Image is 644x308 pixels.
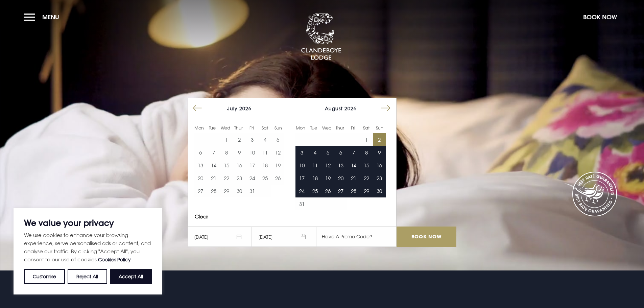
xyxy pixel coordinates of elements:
td: Choose Monday, July 27, 2026 as your end date. [194,185,207,197]
button: 16 [233,159,246,172]
td: Choose Wednesday, July 1, 2026 as your end date. [220,133,233,146]
td: Choose Saturday, August 1, 2026 as your end date. [360,133,373,146]
td: Choose Friday, August 7, 2026 as your end date. [347,146,360,159]
td: Choose Thursday, July 23, 2026 as your end date. [233,172,246,185]
button: 31 [246,185,259,197]
button: 22 [220,172,233,185]
td: Choose Monday, August 3, 2026 as your end date. [295,146,308,159]
td: Choose Saturday, July 11, 2026 as your end date. [259,146,271,159]
span: Menu [42,13,59,21]
td: Choose Sunday, July 5, 2026 as your end date. [271,133,284,146]
td: Choose Tuesday, August 25, 2026 as your end date. [308,185,321,197]
td: Choose Monday, August 17, 2026 as your end date. [295,172,308,185]
button: 29 [360,185,373,197]
span: [DATE] [188,227,252,247]
button: 26 [271,172,284,185]
button: 3 [246,133,259,146]
td: Choose Wednesday, August 26, 2026 as your end date. [321,185,334,197]
button: Move backward to switch to the previous month. [191,102,204,115]
td: Choose Friday, July 24, 2026 as your end date. [246,172,259,185]
button: 20 [334,172,347,185]
td: Choose Friday, August 28, 2026 as your end date. [347,185,360,197]
td: Choose Thursday, July 9, 2026 as your end date. [233,146,246,159]
button: Clear [195,214,208,219]
button: 3 [295,146,308,159]
button: 23 [373,172,386,185]
button: 12 [271,146,284,159]
td: Choose Friday, July 31, 2026 as your end date. [246,185,259,197]
button: 25 [308,185,321,197]
td: Choose Wednesday, August 5, 2026 as your end date. [321,146,334,159]
button: 1 [220,133,233,146]
img: Clandeboye Lodge [301,13,341,61]
button: 2 [233,133,246,146]
td: Choose Tuesday, August 4, 2026 as your end date. [308,146,321,159]
button: 11 [259,146,271,159]
td: Choose Wednesday, July 8, 2026 as your end date. [220,146,233,159]
td: Choose Friday, August 14, 2026 as your end date. [347,159,360,172]
button: 5 [271,133,284,146]
button: 5 [321,146,334,159]
button: 22 [360,172,373,185]
button: 31 [295,197,308,210]
button: 9 [233,146,246,159]
td: Selected. Sunday, August 2, 2026 [373,133,386,146]
button: 29 [220,185,233,197]
span: July [227,105,238,111]
td: Choose Monday, July 20, 2026 as your end date. [194,172,207,185]
button: 14 [207,159,220,172]
button: 4 [308,146,321,159]
button: Accept All [110,269,152,284]
td: Choose Tuesday, August 18, 2026 as your end date. [308,172,321,185]
span: 2026 [239,105,252,111]
td: Choose Monday, July 6, 2026 as your end date. [194,146,207,159]
td: Choose Thursday, August 27, 2026 as your end date. [334,185,347,197]
td: Choose Thursday, July 30, 2026 as your end date. [233,185,246,197]
button: 27 [194,185,207,197]
td: Choose Tuesday, August 11, 2026 as your end date. [308,159,321,172]
button: 24 [246,172,259,185]
td: Choose Thursday, July 2, 2026 as your end date. [233,133,246,146]
td: Choose Sunday, August 23, 2026 as your end date. [373,172,386,185]
button: 30 [233,185,246,197]
td: Choose Friday, July 10, 2026 as your end date. [246,146,259,159]
button: Book Now [580,10,620,24]
button: 2 [373,133,386,146]
button: 7 [207,146,220,159]
td: Choose Friday, July 3, 2026 as your end date. [246,133,259,146]
td: Choose Thursday, July 16, 2026 as your end date. [233,159,246,172]
td: Choose Tuesday, July 28, 2026 as your end date. [207,185,220,197]
td: Choose Sunday, July 12, 2026 as your end date. [271,146,284,159]
button: 10 [295,159,308,172]
button: 20 [194,172,207,185]
button: 7 [347,146,360,159]
div: We value your privacy [14,208,162,294]
td: Choose Saturday, August 15, 2026 as your end date. [360,159,373,172]
button: 19 [271,159,284,172]
td: Choose Saturday, July 18, 2026 as your end date. [259,159,271,172]
button: 10 [246,146,259,159]
td: Choose Saturday, August 8, 2026 as your end date. [360,146,373,159]
span: [DATE] [252,227,316,247]
button: 6 [194,146,207,159]
button: 18 [259,159,271,172]
td: Choose Friday, July 17, 2026 as your end date. [246,159,259,172]
button: 23 [233,172,246,185]
td: Choose Thursday, August 20, 2026 as your end date. [334,172,347,185]
td: Choose Saturday, August 22, 2026 as your end date. [360,172,373,185]
button: 11 [308,159,321,172]
button: 17 [295,172,308,185]
td: Choose Tuesday, July 14, 2026 as your end date. [207,159,220,172]
td: Choose Thursday, August 13, 2026 as your end date. [334,159,347,172]
input: Have A Promo Code? [316,227,397,247]
td: Choose Thursday, August 6, 2026 as your end date. [334,146,347,159]
button: Menu [24,10,63,24]
td: Choose Saturday, July 4, 2026 as your end date. [259,133,271,146]
span: August [325,105,343,111]
button: 26 [321,185,334,197]
button: 28 [207,185,220,197]
td: Choose Sunday, July 19, 2026 as your end date. [271,159,284,172]
td: Choose Saturday, July 25, 2026 as your end date. [259,172,271,185]
td: Choose Tuesday, July 7, 2026 as your end date. [207,146,220,159]
button: 16 [373,159,386,172]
